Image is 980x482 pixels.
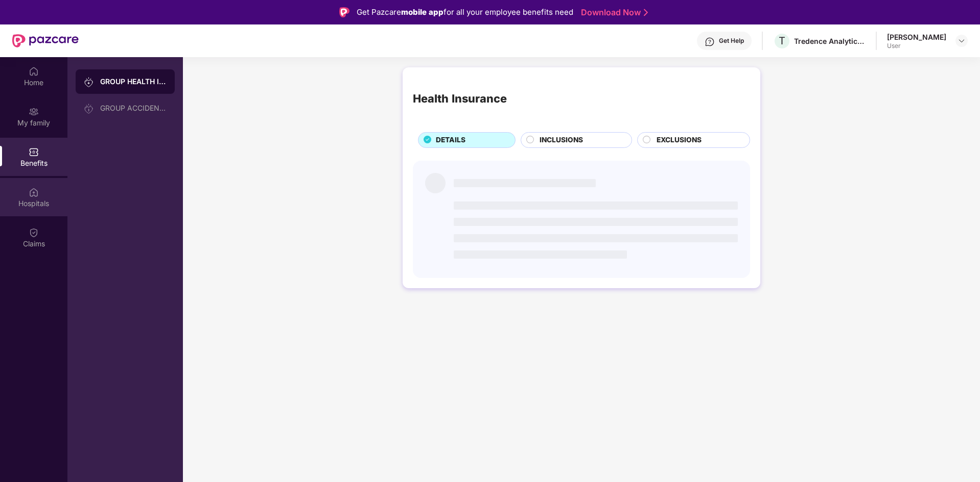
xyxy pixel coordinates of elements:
[29,107,39,117] img: svg+xml;base64,PHN2ZyB3aWR0aD0iMjAiIGhlaWdodD0iMjAiIHZpZXdCb3g9IjAgMCAyMCAyMCIgZmlsbD0ibm9uZSIgeG...
[100,104,167,112] div: GROUP ACCIDENTAL INSURANCE
[887,42,946,50] div: User
[794,36,866,46] div: Tredence Analytics Solutions Private Limited
[84,77,94,87] img: svg+xml;base64,PHN2ZyB3aWR0aD0iMjAiIGhlaWdodD0iMjAiIHZpZXdCb3g9IjAgMCAyMCAyMCIgZmlsbD0ibm9uZSIgeG...
[357,6,573,18] div: Get Pazcare for all your employee benefits need
[705,37,715,47] img: svg+xml;base64,PHN2ZyBpZD0iSGVscC0zMngzMiIgeG1sbnM9Imh0dHA6Ly93d3cudzMub3JnLzIwMDAvc3ZnIiB3aWR0aD...
[779,35,785,47] span: T
[958,37,966,45] img: svg+xml;base64,PHN2ZyBpZD0iRHJvcGRvd24tMzJ4MzIiIHhtbG5zPSJodHRwOi8vd3d3LnczLm9yZy8yMDAwL3N2ZyIgd2...
[12,34,79,47] img: New Pazcare Logo
[657,135,702,146] span: EXCLUSIONS
[644,7,648,18] img: Stroke
[29,147,39,157] img: svg+xml;base64,PHN2ZyBpZD0iQmVuZWZpdHMiIHhtbG5zPSJodHRwOi8vd3d3LnczLm9yZy8yMDAwL3N2ZyIgd2lkdGg9Ij...
[887,32,946,42] div: [PERSON_NAME]
[401,7,444,17] strong: mobile app
[100,77,167,87] div: GROUP HEALTH INSURANCE
[29,227,39,238] img: svg+xml;base64,PHN2ZyBpZD0iQ2xhaW0iIHhtbG5zPSJodHRwOi8vd3d3LnczLm9yZy8yMDAwL3N2ZyIgd2lkdGg9IjIwIi...
[29,66,39,77] img: svg+xml;base64,PHN2ZyBpZD0iSG9tZSIgeG1sbnM9Imh0dHA6Ly93d3cudzMub3JnLzIwMDAvc3ZnIiB3aWR0aD0iMjAiIG...
[339,7,349,17] img: Logo
[413,90,507,107] div: Health Insurance
[581,7,645,18] a: Download Now
[719,37,744,45] div: Get Help
[540,135,583,146] span: INCLUSIONS
[29,187,39,197] img: svg+xml;base64,PHN2ZyBpZD0iSG9zcGl0YWxzIiB4bWxucz0iaHR0cDovL3d3dy53My5vcmcvMjAwMC9zdmciIHdpZHRoPS...
[436,135,465,146] span: DETAILS
[84,104,94,114] img: svg+xml;base64,PHN2ZyB3aWR0aD0iMjAiIGhlaWdodD0iMjAiIHZpZXdCb3g9IjAgMCAyMCAyMCIgZmlsbD0ibm9uZSIgeG...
